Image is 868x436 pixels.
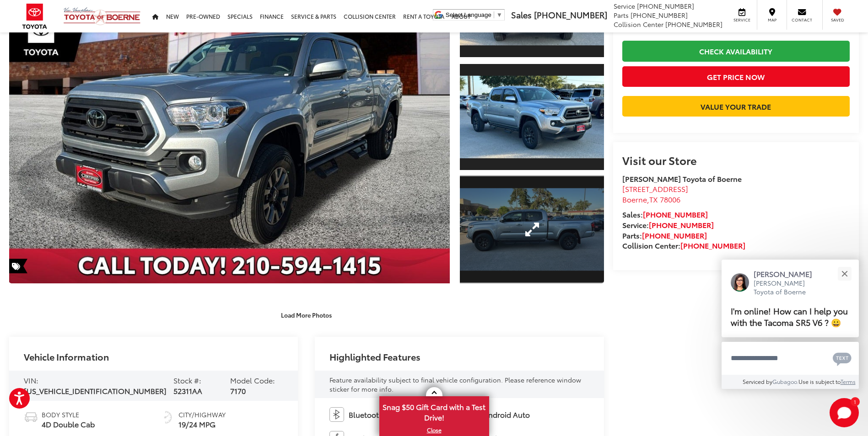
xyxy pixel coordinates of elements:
[458,75,605,158] img: 2023 Toyota Tacoma SR5 V6
[631,11,688,20] span: [PHONE_NUMBER]
[173,375,201,385] span: Stock #:
[460,63,604,171] a: Expand Photo 2
[380,397,488,425] span: Snag $50 Gift Card with a Test Drive!
[827,17,847,23] span: Saved
[24,351,109,362] h2: Vehicle Information
[792,17,812,23] span: Contact
[230,385,246,396] span: 7170
[622,219,714,230] strong: Service:
[329,407,344,422] img: Bluetooth®
[622,240,745,250] strong: Collision Center:
[731,305,848,328] span: I'm online! How can I help you with the Tacoma SR5 V6 ? 😀
[161,410,175,425] img: Fuel Economy
[178,410,226,419] span: City/Highway
[622,194,680,204] span: ,
[722,342,859,375] textarea: Type your message
[460,175,604,283] a: Expand Photo 3
[665,20,722,29] span: [PHONE_NUMBER]
[649,219,714,230] a: [PHONE_NUMBER]
[24,385,167,396] span: [US_VEHICLE_IDENTIFICATION_NUMBER]
[642,230,707,240] a: [PHONE_NUMBER]
[754,269,821,279] p: [PERSON_NAME]
[329,351,421,362] h2: Highlighted Features
[614,1,635,11] span: Service
[754,279,821,297] p: [PERSON_NAME] Toyota of Boerne
[743,378,772,385] span: Serviced by
[622,154,850,166] h2: Visit our Store
[349,409,387,420] span: Bluetooth®
[660,194,680,204] span: 78006
[614,11,629,20] span: Parts
[830,348,854,368] button: Chat with SMS
[835,264,854,284] button: Close
[622,96,850,117] a: Value Your Trade
[772,378,798,385] a: Gubagoo.
[622,183,688,194] span: [STREET_ADDRESS]
[446,11,491,18] span: Select Language
[42,419,95,430] span: 4D Double Cab
[9,259,27,273] span: Special
[854,399,856,404] span: 1
[649,194,658,204] span: TX
[483,409,530,420] span: Android Auto
[42,410,95,419] span: Body Style
[830,398,859,427] button: Toggle Chat Window
[178,419,226,430] span: 19/24 MPG
[622,173,742,184] strong: [PERSON_NAME] Toyota of Boerne
[329,375,581,393] span: Feature availability subject to final vehicle configuration. Please reference window sticker for ...
[798,378,841,385] span: Use is subject to
[622,66,850,87] button: Get Price Now
[511,9,532,21] span: Sales
[762,17,782,23] span: Map
[173,385,202,396] span: 52311AA
[496,11,502,18] span: ▼
[24,375,38,385] span: VIN:
[833,351,852,366] svg: Text
[732,17,752,23] span: Service
[622,183,688,204] a: [STREET_ADDRESS] Boerne,TX 78006
[637,1,694,11] span: [PHONE_NUMBER]
[722,260,859,389] div: Close[PERSON_NAME][PERSON_NAME] Toyota of BoerneI'm online! How can I help you with the Tacoma SR...
[275,307,338,323] button: Load More Photos
[830,398,859,427] svg: Start Chat
[534,9,607,21] span: [PHONE_NUMBER]
[680,240,745,250] a: [PHONE_NUMBER]
[622,41,850,61] a: Check Availability
[841,378,856,385] a: Terms
[622,230,707,240] strong: Parts:
[622,194,647,204] span: Boerne
[622,209,708,219] strong: Sales:
[643,209,708,219] a: [PHONE_NUMBER]
[614,20,663,29] span: Collision Center
[63,7,141,26] img: Vic Vaughan Toyota of Boerne
[230,375,275,385] span: Model Code:
[494,11,494,18] span: ​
